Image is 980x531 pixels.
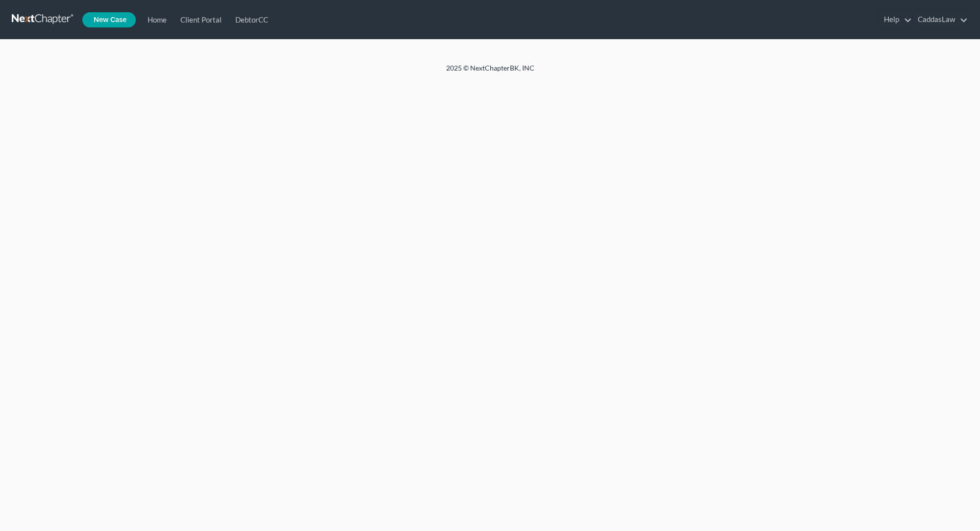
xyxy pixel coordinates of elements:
[226,11,273,28] a: DebtorCC
[211,63,770,81] div: 2025 © NextChapterBK, INC
[913,11,968,28] a: CaddasLaw
[879,11,912,28] a: Help
[172,11,226,28] a: Client Portal
[139,11,172,28] a: Home
[82,12,136,27] new-legal-case-button: New Case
